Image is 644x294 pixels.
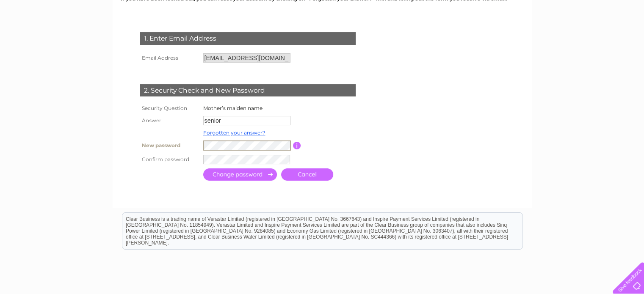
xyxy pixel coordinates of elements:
[484,4,543,15] a: 0333 014 3131
[618,36,639,42] a: Contact
[570,36,596,42] a: Telecoms
[140,84,356,97] div: 2. Security Check and New Password
[138,51,201,65] th: Email Address
[203,168,277,181] input: Submit
[138,103,201,114] th: Security Question
[601,36,613,42] a: Blog
[138,138,201,153] th: New password
[138,114,201,127] th: Answer
[525,36,542,42] a: Water
[22,22,66,48] img: logo.png
[138,153,201,166] th: Confirm password
[281,168,333,181] a: Cancel
[293,142,301,149] input: Information
[203,129,265,136] a: Forgotten your answer?
[203,105,263,111] label: Mother’s maiden name
[122,5,522,41] div: Clear Business is a trading name of Verastar Limited (registered in [GEOGRAPHIC_DATA] No. 3667643...
[140,32,356,45] div: 1. Enter Email Address
[547,36,565,42] a: Energy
